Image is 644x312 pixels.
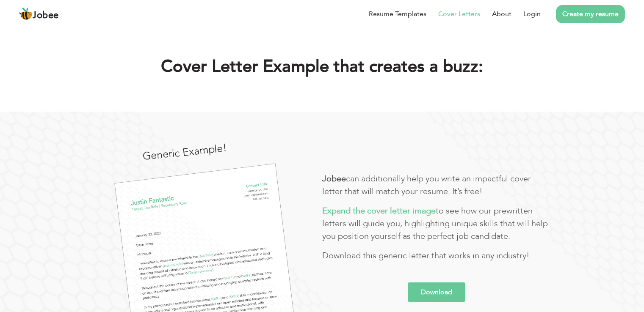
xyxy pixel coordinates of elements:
[322,173,346,184] b: Jobee
[143,148,227,157] span: Generic Example!
[369,9,426,19] a: Resume Templates
[322,249,551,262] p: Download this generic letter that works in any industry!
[19,7,59,21] a: Jobee
[322,172,551,198] p: can additionally help you write an impactful cover letter that will match your resume. It’s free!
[556,5,625,23] a: Create my resume
[492,9,511,19] a: About
[33,11,59,20] span: Jobee
[19,7,33,21] img: jobee.io
[20,56,624,78] h1: Cover Letter Example that creates a buzz:
[408,282,465,302] a: Download
[322,205,551,243] p: to see how our prewritten letters will guide you, highlighting unique skills that will help you p...
[438,9,480,19] a: Cover Letters
[322,205,436,216] b: Expand the cover letter image
[523,9,541,19] a: Login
